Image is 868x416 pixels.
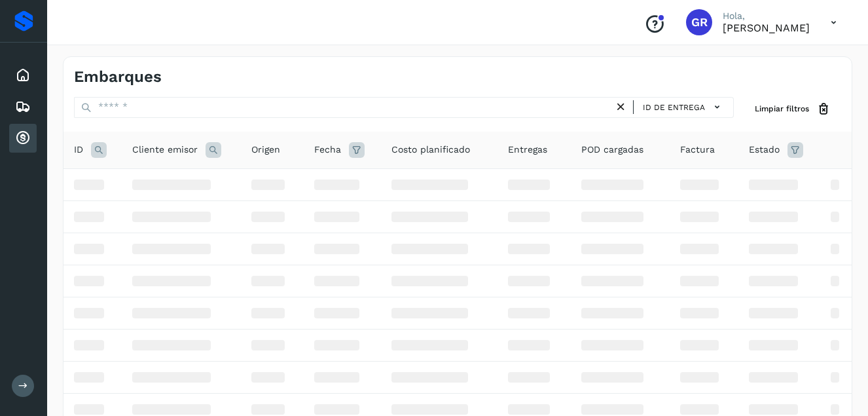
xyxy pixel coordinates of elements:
[9,92,37,121] div: Embarques
[723,22,810,34] p: GILBERTO RODRIGUEZ ARANDA
[581,143,643,157] span: POD cargadas
[391,143,470,157] span: Costo planificado
[723,10,810,22] p: Hola,
[639,98,728,117] button: ID de entrega
[9,124,37,153] div: Cuentas por cobrar
[643,102,705,113] span: ID de entrega
[9,61,37,90] div: Inicio
[744,97,841,121] button: Limpiar filtros
[508,143,547,157] span: Entregas
[749,143,780,157] span: Estado
[314,143,341,157] span: Fecha
[74,67,162,86] h4: Embarques
[251,143,280,157] span: Origen
[132,143,198,157] span: Cliente emisor
[755,103,809,115] span: Limpiar filtros
[74,143,83,157] span: ID
[680,143,715,157] span: Factura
